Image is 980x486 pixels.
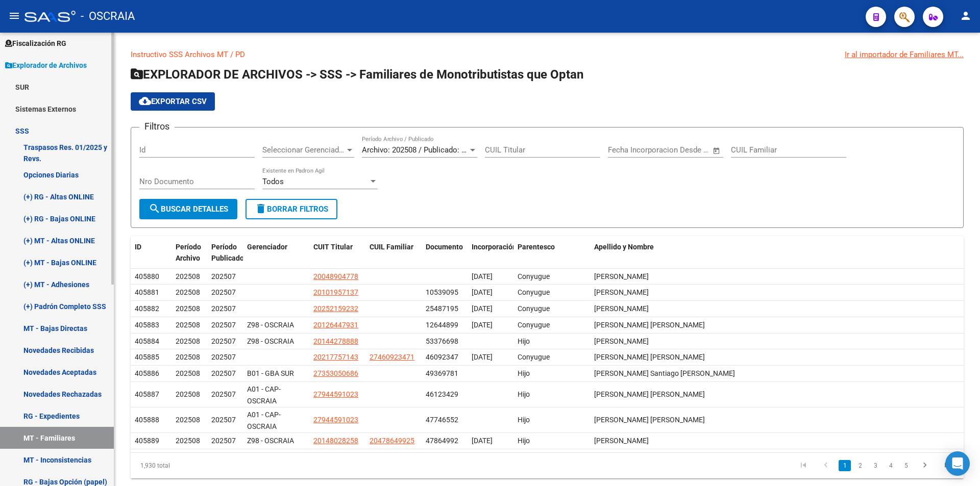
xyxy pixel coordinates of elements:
[370,353,414,361] span: 27460923471
[247,411,281,430] span: A01 - CAP-OSCRAIA
[426,321,458,329] span: 12644899
[135,243,141,251] span: ID
[422,236,468,270] datatable-header-cell: Documento
[594,288,649,296] span: [PERSON_NAME]
[131,67,583,82] span: EXPLORADOR DE ARCHIVOS -> SSS -> Familiares de Monotributistas que Optan
[594,437,649,445] span: [PERSON_NAME]
[518,272,550,280] span: Conyugue
[135,321,159,329] span: 405883
[247,243,287,251] span: Gerenciador
[365,236,422,270] datatable-header-cell: CUIL Familiar
[171,236,207,270] datatable-header-cell: Período Archivo
[247,369,294,377] span: B01 - GBA SUR
[883,457,898,474] li: page 4
[837,457,852,474] li: page 1
[518,353,550,361] span: Conyugue
[472,243,517,251] span: Incorporación
[900,460,912,471] a: 5
[839,460,851,471] a: 1
[211,243,244,263] span: Período Publicado
[594,337,649,345] span: [PERSON_NAME]
[211,272,236,280] span: 202507
[885,460,897,471] a: 4
[472,288,493,296] span: [DATE]
[135,304,159,313] span: 405882
[135,272,159,280] span: 405880
[176,416,200,424] span: 202508
[472,304,493,313] span: [DATE]
[960,10,972,22] mat-icon: person
[255,202,267,215] mat-icon: delete
[262,177,284,186] span: Todos
[518,321,550,329] span: Conyugue
[243,236,309,270] datatable-header-cell: Gerenciador
[313,437,358,445] span: 20148028258
[246,199,337,219] button: Borrar Filtros
[176,353,200,361] span: 202508
[176,390,200,398] span: 202508
[135,416,159,424] span: 405888
[247,321,294,329] span: Z98 - OSCRAIA
[468,236,513,270] datatable-header-cell: Incorporación
[176,369,200,377] span: 202508
[518,304,550,313] span: Conyugue
[426,243,463,251] span: Documento
[211,369,236,377] span: 202507
[426,390,458,398] span: 46123429
[594,243,654,251] span: Apellido y Nombre
[211,337,236,345] span: 202507
[852,457,868,474] li: page 2
[139,95,151,107] mat-icon: cloud_download
[255,204,328,214] span: Borrar Filtros
[149,204,228,214] span: Buscar Detalles
[594,321,705,329] span: [PERSON_NAME] [PERSON_NAME]
[945,451,970,476] div: Open Intercom Messenger
[313,272,358,280] span: 20048904778
[176,272,200,280] span: 202508
[149,202,161,215] mat-icon: search
[131,453,296,478] div: 1,930 total
[211,390,236,398] span: 202507
[247,337,294,345] span: Z98 - OSCRAIA
[518,369,530,377] span: Hijo
[518,288,550,296] span: Conyugue
[472,321,493,329] span: [DATE]
[5,60,87,71] span: Explorador de Archivos
[211,304,236,313] span: 202507
[658,145,708,155] input: Fecha fin
[135,369,159,377] span: 405886
[176,321,200,329] span: 202508
[594,272,649,280] span: [PERSON_NAME]
[426,304,458,313] span: 25487195
[211,353,236,361] span: 202507
[370,243,413,251] span: CUIL Familiar
[313,390,358,398] span: 27944591023
[309,236,365,270] datatable-header-cell: CUIT Titular
[594,353,705,361] span: [PERSON_NAME] [PERSON_NAME]
[426,288,458,296] span: 10539095
[313,321,358,329] span: 20126447931
[594,416,705,424] span: [PERSON_NAME] [PERSON_NAME]
[472,353,493,361] span: [DATE]
[131,92,215,111] button: Exportar CSV
[472,437,493,445] span: [DATE]
[313,304,358,313] span: 20252159232
[8,10,20,22] mat-icon: menu
[518,437,530,445] span: Hijo
[131,236,171,270] datatable-header-cell: ID
[513,236,590,270] datatable-header-cell: Parentesco
[426,353,458,361] span: 46092347
[362,145,486,155] span: Archivo: 202508 / Publicado: 202507
[426,337,458,345] span: 53376698
[426,369,458,377] span: 49369781
[313,337,358,345] span: 20144278888
[211,321,236,329] span: 202507
[211,416,236,424] span: 202507
[247,385,281,405] span: A01 - CAP-OSCRAIA
[313,369,358,377] span: 27353050686
[845,49,964,60] div: Ir al importador de Familiares MT...
[518,416,530,424] span: Hijo
[135,337,159,345] span: 405884
[135,390,159,398] span: 405887
[139,119,175,134] h3: Filtros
